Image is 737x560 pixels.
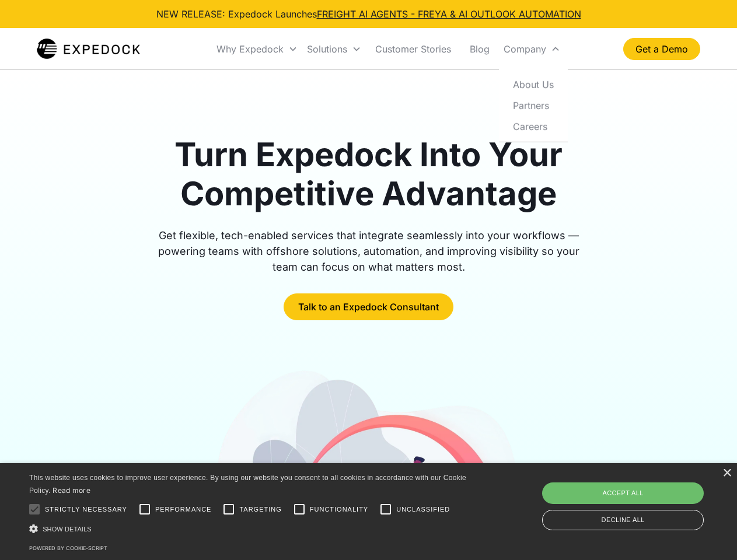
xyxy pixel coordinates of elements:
[45,505,127,514] span: Strictly necessary
[504,94,563,116] a: Partners
[216,43,284,55] div: Why Expedock
[623,38,700,60] a: Get a Demo
[29,545,107,551] a: Powered by cookie-script
[504,116,563,136] a: Careers
[29,523,470,535] div: Show details
[366,29,460,69] a: Customer Stories
[212,29,302,69] div: Why Expedock
[37,37,140,61] img: Expedock Logo
[504,43,546,55] div: Company
[156,7,581,21] div: NEW RELEASE: Expedock Launches
[37,37,140,61] a: home
[317,8,581,20] a: FREIGHT AI AGENTS - FREYA & AI OUTLOOK AUTOMATION
[499,29,565,69] div: Company
[504,73,563,94] a: About Us
[310,505,368,514] span: Functionality
[543,434,737,560] iframe: Chat Widget
[29,474,466,495] span: This website uses cookies to improve user experience. By using our website you consent to all coo...
[499,69,568,142] nav: Company
[53,486,90,495] a: Read more
[239,505,281,514] span: Targeting
[460,29,499,69] a: Blog
[396,505,450,514] span: Unclassified
[43,526,92,533] span: Show details
[302,29,366,69] div: Solutions
[155,505,212,514] span: Performance
[307,43,347,55] div: Solutions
